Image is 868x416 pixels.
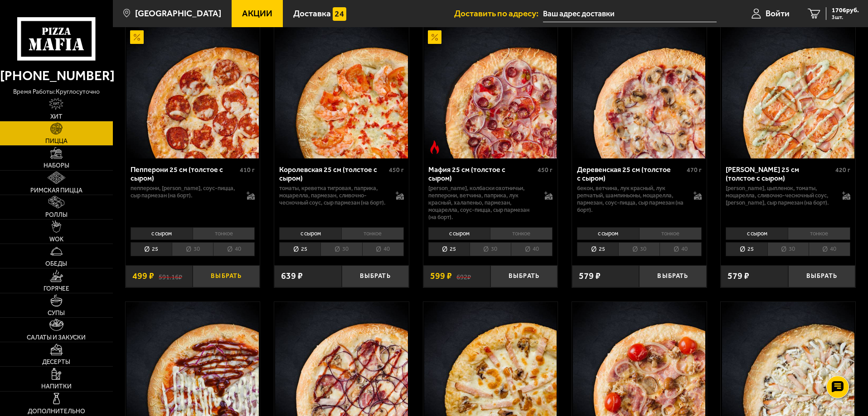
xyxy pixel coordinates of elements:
[274,26,409,158] a: Королевская 25 см (толстое с сыром)
[726,185,833,206] p: [PERSON_NAME], цыпленок, томаты, моцарелла, сливочно-чесночный соус, [PERSON_NAME], сыр пармезан ...
[131,165,238,182] div: Пепперони 25 см (толстое с сыром)
[275,26,407,158] img: Королевская 25 см (толстое с сыром)
[726,227,788,240] li: с сыром
[135,9,221,18] span: [GEOGRAPHIC_DATA]
[832,14,859,20] span: 3 шт.
[511,242,553,256] li: 40
[618,242,659,256] li: 30
[454,9,543,18] span: Доставить по адресу:
[193,227,255,240] li: тонкое
[48,310,65,316] span: Супы
[788,265,855,287] button: Выбрать
[428,185,536,221] p: [PERSON_NAME], колбаски охотничьи, пепперони, ветчина, паприка, лук красный, халапеньо, пармезан,...
[573,26,705,158] img: Деревенская 25 см (толстое с сыром)
[490,265,558,287] button: Выбрать
[279,165,387,182] div: Королевская 25 см (толстое с сыром)
[279,242,320,256] li: 25
[639,265,706,287] button: Выбрать
[538,166,553,174] span: 450 г
[659,242,701,256] li: 40
[320,242,362,256] li: 30
[428,227,490,240] li: с сыром
[159,272,182,281] s: 591.16 ₽
[428,165,536,182] div: Мафия 25 см (толстое с сыром)
[428,30,441,44] img: Акционный
[424,26,557,158] img: Мафия 25 см (толстое с сыром)
[130,30,144,44] img: Акционный
[242,9,272,18] span: Акции
[193,265,260,287] button: Выбрать
[579,272,601,281] span: 579 ₽
[809,242,850,256] li: 40
[727,272,749,281] span: 579 ₽
[131,242,172,256] li: 25
[240,166,255,174] span: 410 г
[726,165,833,182] div: [PERSON_NAME] 25 см (толстое с сыром)
[126,26,259,158] img: Пепперони 25 см (толстое с сыром)
[389,166,404,174] span: 450 г
[213,242,255,256] li: 40
[44,286,69,292] span: Горячее
[428,242,470,256] li: 25
[42,359,70,365] span: Десерты
[279,227,341,240] li: с сыром
[172,242,213,256] li: 30
[341,227,404,240] li: тонкое
[44,163,69,169] span: Наборы
[835,166,850,174] span: 420 г
[50,114,63,120] span: Хит
[639,227,702,240] li: тонкое
[45,212,68,218] span: Роллы
[30,187,82,194] span: Римская пицца
[577,165,684,182] div: Деревенская 25 см (толстое с сыром)
[279,185,387,206] p: томаты, креветка тигровая, паприка, моцарелла, пармезан, сливочно-чесночный соус, сыр пармезан (н...
[281,272,303,281] span: 639 ₽
[726,242,767,256] li: 25
[470,242,511,256] li: 30
[45,261,67,267] span: Обеды
[456,272,471,281] s: 692 ₽
[428,140,441,154] img: Острое блюдо
[687,166,702,174] span: 470 г
[577,227,639,240] li: с сыром
[543,5,717,22] input: Ваш адрес доставки
[572,26,707,158] a: Деревенская 25 см (толстое с сыром)
[45,138,68,144] span: Пицца
[126,26,260,158] a: АкционныйПепперони 25 см (толстое с сыром)
[430,272,452,281] span: 599 ₽
[362,242,404,256] li: 40
[721,26,855,158] a: Чикен Ранч 25 см (толстое с сыром)
[767,242,809,256] li: 30
[131,227,193,240] li: с сыром
[766,9,790,18] span: Войти
[722,26,854,158] img: Чикен Ранч 25 см (толстое с сыром)
[423,26,558,158] a: АкционныйОстрое блюдоМафия 25 см (толстое с сыром)
[293,9,331,18] span: Доставка
[41,383,72,390] span: Напитки
[577,242,618,256] li: 25
[132,272,154,281] span: 499 ₽
[27,335,86,341] span: Салаты и закуски
[342,265,409,287] button: Выбрать
[131,185,238,199] p: пепперони, [PERSON_NAME], соус-пицца, сыр пармезан (на борт).
[788,227,850,240] li: тонкое
[832,7,859,14] span: 1706 руб.
[28,408,85,415] span: Дополнительно
[577,185,684,214] p: бекон, ветчина, лук красный, лук репчатый, шампиньоны, моцарелла, пармезан, соус-пицца, сыр парме...
[333,7,346,21] img: 15daf4d41897b9f0e9f617042186c801.svg
[49,236,63,243] span: WOK
[490,227,553,240] li: тонкое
